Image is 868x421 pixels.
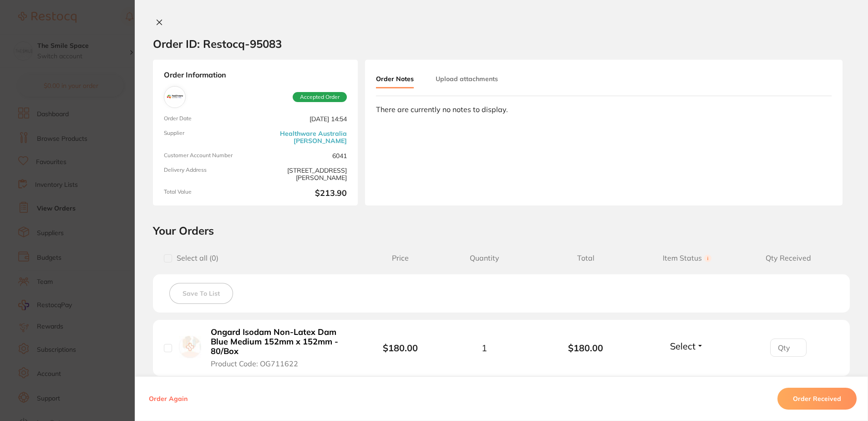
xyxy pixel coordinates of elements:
[436,71,498,87] button: Upload attachments
[164,130,252,144] span: Supplier
[366,254,434,262] span: Price
[179,336,201,358] img: Ongard Isodam Non-Latex Dam Blue Medium 152mm x 152mm - 80/Box
[169,283,233,304] button: Save To List
[667,340,706,352] button: Select
[211,359,298,368] span: Product Code: OG711622
[208,327,353,368] button: Ongard Isodam Non-Latex Dam Blue Medium 152mm x 152mm - 80/Box Product Code: OG711622
[259,152,347,159] span: 6041
[164,115,252,123] span: Order Date
[164,152,252,159] span: Customer Account Number
[293,92,347,102] span: Accepted Order
[535,254,636,262] span: Total
[482,343,487,353] span: 1
[153,224,850,237] h2: Your Orders
[146,395,190,403] button: Order Again
[259,130,347,144] a: Healthware Australia [PERSON_NAME]
[777,388,857,410] button: Order Received
[164,189,252,198] span: Total Value
[738,254,839,262] span: Qty Received
[434,254,535,262] span: Quantity
[164,167,252,181] span: Delivery Address
[166,88,183,106] img: Healthware Australia Ridley
[770,339,807,357] input: Qty
[259,189,347,198] b: $213.90
[259,167,347,181] span: [STREET_ADDRESS][PERSON_NAME]
[376,71,414,88] button: Order Notes
[636,254,737,262] span: Item Status
[153,37,282,51] h2: Order ID: Restocq- 95083
[164,71,347,79] strong: Order Information
[259,115,347,123] span: [DATE] 14:54
[383,342,418,354] b: $180.00
[535,343,636,353] b: $180.00
[376,105,832,113] div: There are currently no notes to display.
[670,340,695,352] span: Select
[172,254,218,262] span: Select all ( 0 )
[211,328,350,356] b: Ongard Isodam Non-Latex Dam Blue Medium 152mm x 152mm - 80/Box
